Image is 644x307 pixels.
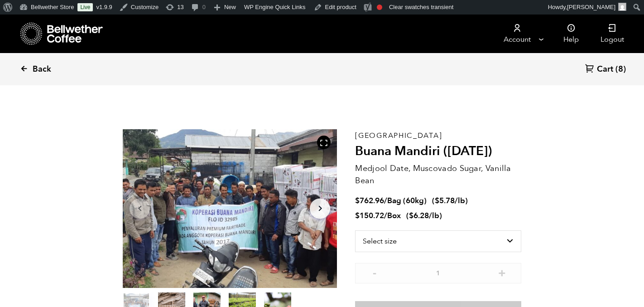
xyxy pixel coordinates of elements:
[384,195,387,206] span: /
[409,210,429,221] bdi: 6.28
[387,210,401,221] span: Box
[355,210,384,221] bdi: 150.72
[429,210,439,221] span: /lb
[33,64,51,75] span: Back
[567,4,615,10] span: [PERSON_NAME]
[355,195,360,206] span: $
[553,15,590,53] a: Help
[435,195,455,206] bdi: 5.78
[369,268,380,277] button: -
[355,144,521,159] h2: Buana Mandiri ([DATE])
[435,195,439,206] span: $
[489,15,545,53] a: Account
[377,5,382,10] div: Focus keyphrase not set
[355,210,360,221] span: $
[455,195,465,206] span: /lb
[77,3,93,11] a: Live
[409,210,413,221] span: $
[585,63,626,76] a: Cart (8)
[590,15,635,53] a: Logout
[597,64,613,75] span: Cart
[355,195,384,206] bdi: 762.96
[387,195,427,206] span: Bag (60kg)
[384,210,387,221] span: /
[355,162,521,187] p: Medjool Date, Muscovado Sugar, Vanilla Bean
[496,268,508,277] button: +
[432,195,468,206] span: ( )
[615,64,626,75] span: (8)
[406,210,442,221] span: ( )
